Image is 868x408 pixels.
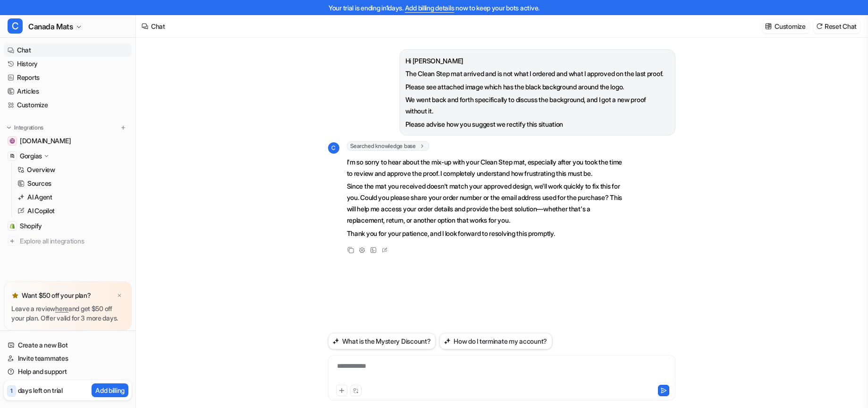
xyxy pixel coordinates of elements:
img: Gorgias [9,153,15,159]
button: Reset Chat [813,19,860,33]
a: Help and support [4,365,132,378]
a: canadamats.ca[DOMAIN_NAME] [4,134,132,148]
span: C [328,142,339,154]
img: expand menu [6,124,12,131]
a: AI Copilot [14,204,132,217]
p: Gorgias [20,151,42,161]
a: Customize [4,98,132,112]
p: Please advise how you suggest we rectify this situation [405,119,669,130]
p: Since the mat you received doesn't match your approved design, we'll work quickly to fix this for... [347,181,623,226]
a: AI Agent [14,191,132,204]
p: AI Copilot [27,206,55,216]
span: Canada Mats [28,20,73,33]
a: here [55,304,68,313]
p: I'm so sorry to hear about the mix-up with your Clean Step mat, especially after you took the tim... [347,156,623,179]
p: Integrations [14,124,43,131]
p: We went back and forth specifically to discuss the background, and I got a new proof without it. [405,94,669,117]
span: C [8,18,23,34]
div: Chat [151,21,165,31]
span: Explore all integrations [20,234,128,249]
a: Explore all integrations [4,234,132,248]
a: ShopifyShopify [4,219,132,233]
img: customize [765,23,772,30]
p: Want $50 off your plan? [22,291,91,300]
img: menu_add.svg [120,124,126,131]
span: Searched knowledge base [347,141,429,151]
a: Overview [14,163,132,176]
a: Sources [14,177,132,190]
span: [DOMAIN_NAME] [20,136,71,146]
p: Customize [775,21,805,31]
p: Add billing [95,385,125,395]
p: 1 [10,387,13,395]
a: Add billing details [405,4,455,12]
p: Hi [PERSON_NAME] [405,55,669,67]
a: History [4,57,132,70]
img: Shopify [9,223,15,229]
p: Sources [27,179,51,188]
button: How do I terminate my account? [439,333,552,349]
a: Reports [4,71,132,84]
img: x [117,293,122,299]
p: days left on trial [18,385,63,395]
a: Chat [4,43,132,57]
img: reset [816,23,823,30]
a: Articles [4,85,132,98]
button: Customize [762,19,809,33]
p: Leave a review and get $50 off your plan. Offer valid for 3 more days. [11,304,124,323]
p: The Clean Step mat arrived and is not what I ordered and what I approved on the last proof. [405,68,669,79]
p: Please see attached image which has the black background around the logo. [405,81,669,93]
a: Invite teammates [4,352,132,365]
p: Overview [27,165,55,174]
p: Thank you for your patience, and I look forward to resolving this promptly. [347,228,623,239]
img: explore all integrations [8,236,17,246]
p: AI Agent [27,192,52,202]
button: Integrations [4,123,46,132]
span: Shopify [20,221,42,231]
a: Create a new Bot [4,339,132,352]
button: Add billing [92,383,128,397]
img: star [11,292,19,299]
img: canadamats.ca [9,138,15,144]
button: What is the Mystery Discount? [328,333,436,349]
